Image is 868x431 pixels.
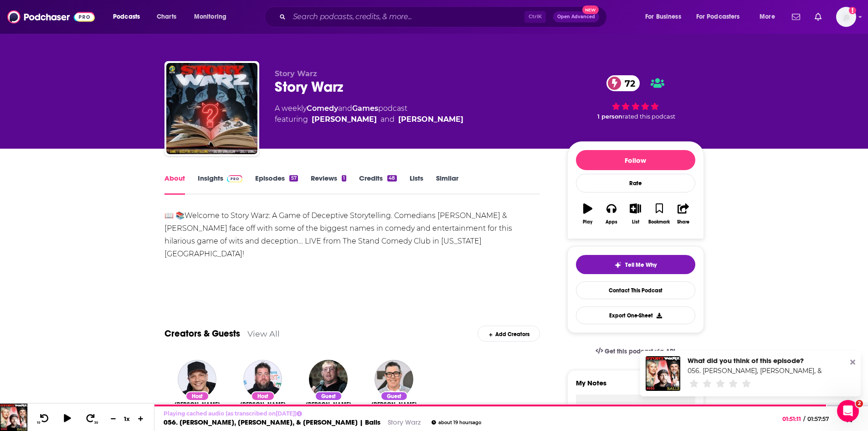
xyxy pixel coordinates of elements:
[275,114,463,125] span: featuring
[289,175,298,182] div: 57
[35,413,52,425] button: 10
[788,9,804,25] a: Show notifications dropdown
[227,175,243,182] img: Podchaser Pro
[836,7,856,27] button: Show profile menu
[175,401,220,408] span: [PERSON_NAME]
[380,391,408,401] div: Guest
[576,174,695,192] div: Rate
[583,219,592,225] div: Play
[371,401,417,408] a: Adam Carolla
[255,174,298,195] a: Episodes57
[567,69,704,126] div: 72 1 personrated this podcast
[576,281,695,299] a: Contact This Podcast
[597,113,622,120] span: 1 person
[811,9,825,25] a: Show notifications dropdown
[312,114,377,125] a: Luis J. Gomez
[622,113,675,120] span: rated this podcast
[576,255,695,274] button: tell me why sparkleTell Me Why
[639,10,693,24] button: open menu
[338,104,352,113] span: and
[688,356,822,365] div: What did you think of this episode?
[696,10,740,23] span: For Podcasters
[690,10,753,24] button: open menu
[805,415,838,422] span: 01:57:57
[614,261,621,269] img: tell me why sparkle
[275,103,463,125] div: A weekly podcast
[576,150,695,170] button: Follow
[352,104,378,113] a: Games
[7,8,95,26] img: Podchaser - Follow, Share and Rate Podcasts
[388,418,421,426] a: Story Warz
[410,174,423,195] a: Lists
[243,360,282,399] img: Jay Oakerson
[185,391,209,401] div: Host
[311,174,346,195] a: Reviews1
[588,340,683,363] a: Get this podcast via API
[164,209,540,260] div: 📖 📚Welcome to Story Warz: A Game of Deceptive Storytelling. Comedians [PERSON_NAME] & [PERSON_NAM...
[582,5,599,14] span: New
[803,415,805,422] span: /
[371,401,417,408] span: [PERSON_NAME]
[606,75,640,91] a: 72
[307,104,338,113] a: Comedy
[478,326,540,342] div: Add Creators
[380,114,395,125] span: and
[557,15,595,19] span: Open Advanced
[309,360,348,399] img: KP Burke
[524,11,546,23] span: Ctrl K
[175,401,220,408] a: Luis J. Gomez
[576,379,695,395] label: My Notes
[164,418,380,426] a: 056. [PERSON_NAME], [PERSON_NAME], & [PERSON_NAME] | Balls
[164,410,481,417] p: Playing cached audio (as transcribed on [DATE] )
[645,10,681,23] span: For Business
[760,10,775,23] span: More
[82,413,100,425] button: 30
[616,75,640,91] span: 72
[849,7,856,14] svg: Add a profile image
[164,328,240,339] a: Creators & Guests
[375,360,413,399] img: Adam Carolla
[251,391,275,401] div: Host
[306,401,351,408] span: [PERSON_NAME]
[273,6,616,27] div: Search podcasts, credits, & more...
[671,197,695,230] button: Share
[553,11,599,22] button: Open AdvancedNew
[275,69,317,78] span: Story Warz
[247,329,280,338] a: View All
[600,197,623,230] button: Apps
[646,356,680,391] img: 056. Jamie Kennedy, Katherine Blanford, & Craig Conant | Balls
[359,174,396,195] a: Credits48
[837,400,859,422] iframe: Intercom live chat
[289,10,524,24] input: Search podcasts, credits, & more...
[151,10,182,24] a: Charts
[37,421,40,425] span: 10
[315,391,342,401] div: Guest
[113,10,140,23] span: Podcasts
[606,219,617,225] div: Apps
[647,197,671,230] button: Bookmark
[753,10,786,24] button: open menu
[198,174,243,195] a: InsightsPodchaser Pro
[648,219,670,225] div: Bookmark
[342,175,346,182] div: 1
[576,197,600,230] button: Play
[625,261,657,269] span: Tell Me Why
[157,10,176,23] span: Charts
[836,7,856,27] img: User Profile
[164,174,185,195] a: About
[431,420,481,425] div: about 19 hours ago
[178,360,216,399] img: Luis J. Gomez
[188,10,238,24] button: open menu
[576,306,695,324] button: Export One-Sheet
[166,63,257,154] img: Story Warz
[782,415,803,422] span: 01:51:11
[398,114,463,125] a: Jay Oakerson
[605,348,675,355] span: Get this podcast via API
